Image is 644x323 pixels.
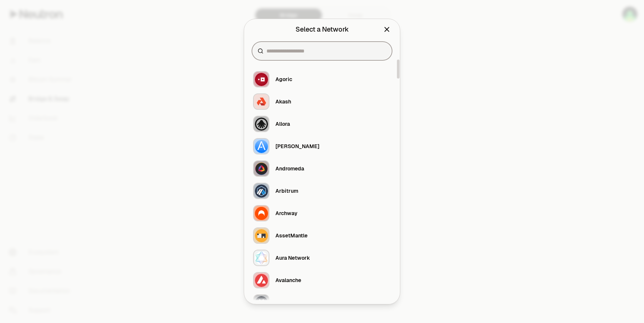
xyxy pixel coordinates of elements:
[255,185,268,198] img: Arbitrum Logo
[249,68,395,90] button: Agoric LogoAgoric LogoAgoric
[255,207,268,220] img: Archway Logo
[255,140,268,153] img: Althea Logo
[275,299,292,306] div: Axelar
[383,24,391,35] button: Close
[255,162,268,175] img: Andromeda Logo
[249,247,395,269] button: Aura Network LogoAura Network LogoAura Network
[275,210,297,217] div: Archway
[249,90,395,113] button: Akash LogoAkash LogoAkash
[275,254,310,262] div: Aura Network
[249,135,395,157] button: Althea LogoAlthea Logo[PERSON_NAME]
[249,202,395,224] button: Archway LogoArchway LogoArchway
[249,113,395,135] button: Allora LogoAllora LogoAllora
[249,291,395,314] button: Axelar LogoAxelar LogoAxelar
[275,143,319,150] div: [PERSON_NAME]
[255,296,268,309] img: Axelar Logo
[249,224,395,247] button: AssetMantle LogoAssetMantle LogoAssetMantle
[255,274,268,287] img: Avalanche Logo
[275,232,307,239] div: AssetMantle
[275,165,304,172] div: Andromeda
[275,98,291,105] div: Akash
[275,187,298,195] div: Arbitrum
[255,118,268,131] img: Allora Logo
[249,157,395,180] button: Andromeda LogoAndromeda LogoAndromeda
[255,95,268,108] img: Akash Logo
[255,73,268,86] img: Agoric Logo
[255,229,268,242] img: AssetMantle Logo
[275,76,292,83] div: Agoric
[255,252,268,265] img: Aura Network Logo
[249,180,395,202] button: Arbitrum LogoArbitrum LogoArbitrum
[275,120,290,128] div: Allora
[249,269,395,291] button: Avalanche LogoAvalanche LogoAvalanche
[275,276,301,284] div: Avalanche
[296,24,349,35] div: Select a Network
